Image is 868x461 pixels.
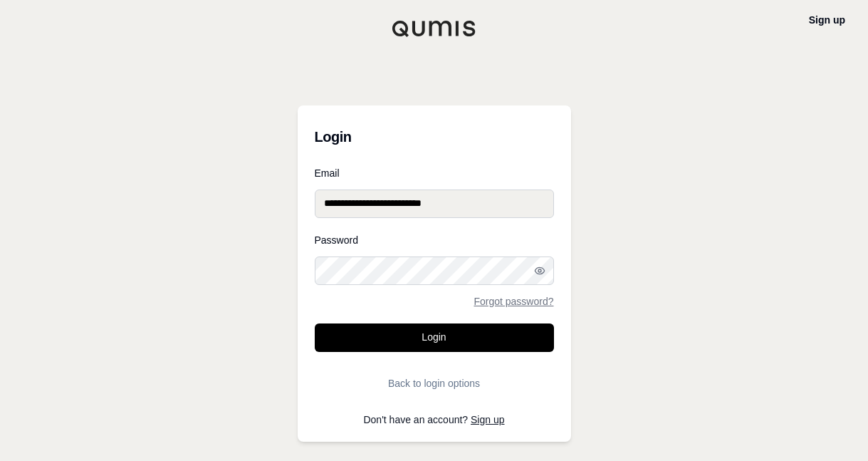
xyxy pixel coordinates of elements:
label: Password [315,235,554,245]
button: Back to login options [315,369,554,398]
a: Sign up [471,414,504,425]
button: Login [315,323,554,352]
label: Email [315,168,554,178]
h3: Login [315,123,554,151]
img: Qumis [392,20,477,37]
a: Sign up [809,14,845,26]
p: Don't have an account? [315,415,554,425]
a: Forgot password? [474,296,553,306]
